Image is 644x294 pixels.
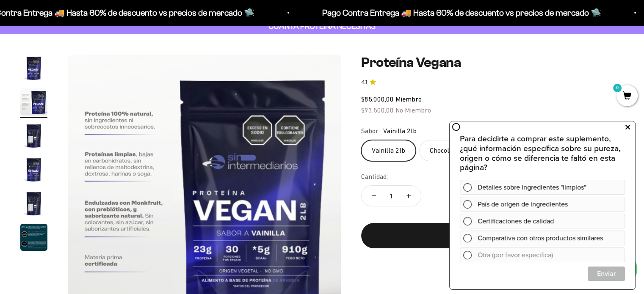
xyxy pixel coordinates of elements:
button: Ir al artículo 5 [20,190,47,220]
button: Aumentar cantidad [396,186,421,206]
iframe: zigpoll-iframe [450,121,635,289]
p: Pago Contra Entrega 🚚 Hasta 60% de descuento vs precios de mercado 🛸 [321,6,600,19]
span: No Miembro [395,106,431,114]
img: Proteína Vegana [20,190,47,217]
a: 4.14.1 de 5.0 estrellas [361,78,624,87]
button: Ir al artículo 3 [20,122,47,152]
label: Cantidad: [361,171,388,182]
button: Ir al artículo 2 [20,88,47,118]
span: $85.000,00 [361,95,394,103]
img: Proteína Vegana [20,224,47,251]
a: 0 [616,92,638,101]
button: Añadir al carrito [361,223,624,248]
mark: 0 [612,83,622,93]
legend: Sabor: [361,126,380,137]
div: Añadir al carrito [378,230,607,241]
button: Reducir cantidad [362,186,386,206]
img: Proteína Vegana [20,55,47,82]
span: Vainilla 2lb [383,126,417,137]
img: Proteína Vegana [20,156,47,183]
button: Ir al artículo 4 [20,156,47,186]
span: $93.500,00 [361,106,394,114]
button: Ir al artículo 1 [20,55,47,84]
button: Ir al artículo 6 [20,224,47,253]
span: Miembro [395,95,422,103]
h1: Proteína Vegana [361,55,624,71]
span: 4.1 [361,78,367,87]
strong: CUANTA PROTEÍNA NECESITAS [268,22,376,30]
img: Proteína Vegana [20,88,47,115]
img: Proteína Vegana [20,122,47,149]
